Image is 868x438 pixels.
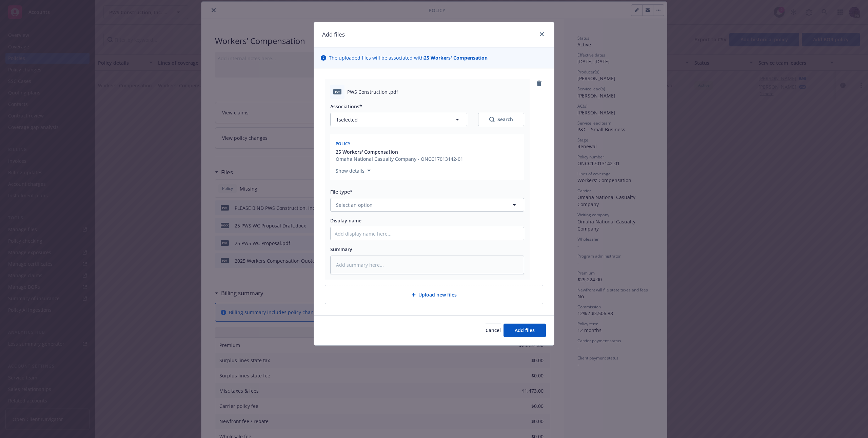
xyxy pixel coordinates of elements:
span: File type* [330,189,353,195]
span: Summary [330,246,352,253]
button: Select an option [330,198,524,212]
span: Select an option [336,201,373,209]
input: Add display name here... [331,227,524,240]
span: Display name [330,217,361,224]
